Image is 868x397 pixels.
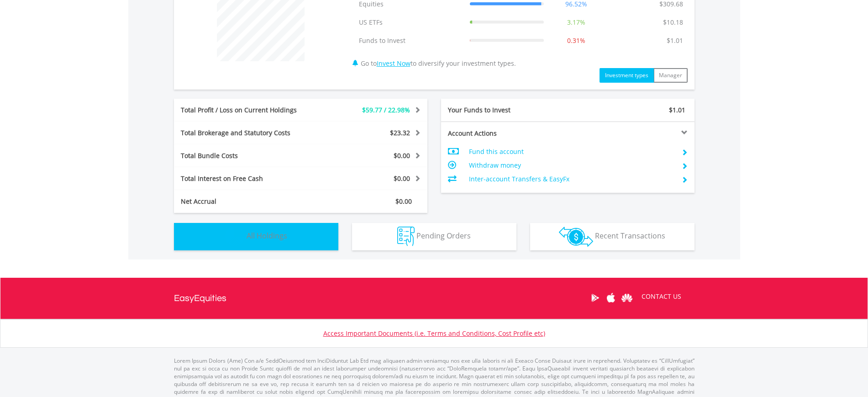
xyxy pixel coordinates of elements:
[397,227,415,246] img: pending_instructions-wht.png
[662,32,688,50] td: $1.01
[619,284,635,312] a: Huawei
[600,68,654,83] button: Investment types
[174,278,226,319] a: EasyEquities
[603,284,619,312] a: Apple
[390,128,410,137] span: $23.32
[174,151,322,160] div: Total Bundle Costs
[174,128,322,138] div: Total Brokerage and Statutory Costs
[174,106,322,115] div: Total Profit / Loss on Current Holdings
[354,32,465,50] td: Funds to Invest
[469,145,674,159] td: Fund this account
[323,329,545,338] a: Access Important Documents (i.e. Terms and Conditions, Cost Profile etc)
[587,284,603,312] a: Google Play
[658,13,688,32] td: $10.18
[394,174,410,183] span: $0.00
[247,231,287,241] span: All Holdings
[548,13,604,32] td: 3.17%
[394,151,410,160] span: $0.00
[469,172,674,186] td: Inter-account Transfers & EasyFx
[362,106,410,114] span: $59.77 / 22.98%
[469,159,674,172] td: Withdraw money
[377,59,410,68] a: Invest Now
[352,223,516,250] button: Pending Orders
[530,223,694,250] button: Recent Transactions
[174,223,338,250] button: All Holdings
[441,106,568,115] div: Your Funds to Invest
[354,13,465,32] td: US ETFs
[416,231,471,241] span: Pending Orders
[395,197,412,206] span: $0.00
[559,227,593,247] img: transactions-zar-wht.png
[174,197,322,206] div: Net Accrual
[635,284,688,309] a: CONTACT US
[548,32,604,50] td: 0.31%
[441,129,568,138] div: Account Actions
[595,231,665,241] span: Recent Transactions
[653,68,688,83] button: Manager
[225,227,245,246] img: holdings-wht.png
[669,106,685,114] span: $1.01
[174,174,322,183] div: Total Interest on Free Cash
